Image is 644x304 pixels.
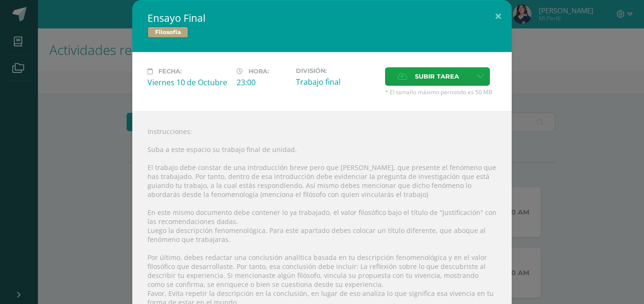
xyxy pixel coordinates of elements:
label: División: [296,67,377,74]
div: Trabajo final [296,77,377,87]
div: 23:00 [237,77,288,88]
span: Fecha: [158,68,182,75]
span: Filosofía [147,27,188,38]
span: Subir tarea [415,68,459,85]
span: Hora: [248,68,269,75]
div: Viernes 10 de Octubre [147,77,229,88]
h2: Ensayo Final [147,11,497,25]
span: * El tamaño máximo permitido es 50 MB [385,88,497,96]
